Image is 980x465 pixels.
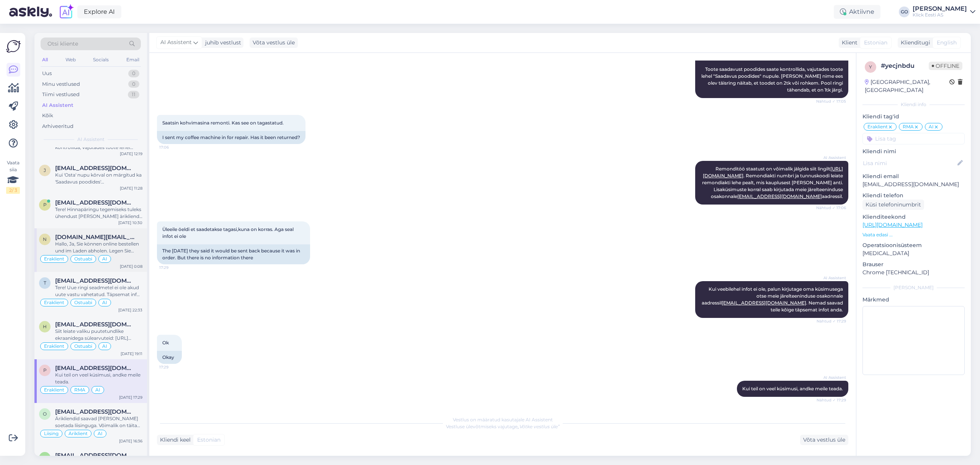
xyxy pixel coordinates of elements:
span: AI [95,388,100,392]
div: The [DATE] they said it would be sent back because it was in order. But there is no information t... [157,244,310,264]
div: [DATE] 19:11 [121,351,142,357]
div: Hallo, Ja, Sie können online bestellen und im Laden abholen. Legen Sie dazu das Produkt in den Wa... [55,241,142,254]
span: Eraklient [44,257,64,261]
div: [DATE] 16:36 [119,438,142,444]
span: h [43,324,47,329]
span: Üleeile öeldi et saadetakse tagasi,kuna on korras. Aga seal infot ei ole [162,226,295,239]
p: Chrome [TECHNICAL_ID] [862,269,965,277]
span: AI Assistent [817,155,846,160]
div: Klient [839,39,857,47]
div: Minu vestlused [42,80,80,88]
span: pildipaik@gmail.com [55,199,135,206]
p: Klienditeekond [862,213,965,221]
div: Vaata siia [6,159,20,194]
div: juhib vestlust [202,39,241,47]
span: piretpalmi23@gmail.com [55,365,135,372]
div: Okay [157,351,182,364]
span: Saatsin kohvimasina remonti. Kas see on tagastatud. [162,120,284,126]
div: Socials [91,55,110,65]
span: Vestlus on määratud kasutajale AI Assistent [453,417,553,422]
span: nilsson99.ng@gmail.com [55,234,135,241]
span: Estonian [197,436,220,444]
span: 17:06 [159,144,188,150]
span: Eraklient [867,124,888,129]
span: Liising [44,431,59,436]
span: Kui veebilehel infot ei ole, palun kirjutage oma küsimusega otse meie järelteeninduse osakonnale ... [702,286,844,313]
span: Ostuabi [74,257,92,261]
div: 0 [128,80,139,88]
span: AI [98,431,103,436]
div: Klick Eesti AS [913,12,967,18]
p: Kliendi nimi [862,147,965,156]
input: Lisa nimi [863,159,956,167]
div: GO [899,7,910,17]
div: [DATE] 12:19 [120,151,142,157]
a: Explore AI [77,5,121,18]
div: [PERSON_NAME] [862,284,965,291]
span: Eraklient [44,388,64,392]
div: Arhiveeritud [42,123,73,130]
span: heikojrv@gmail.com [55,321,135,328]
span: O [43,411,47,417]
div: [DATE] 22:33 [118,307,142,313]
span: AI Assistent [77,136,105,143]
span: Ostuabi [74,344,92,349]
div: Kui 'Osta' nupu kõrval on märgitud ka 'Saadavus poodides' [PERSON_NAME], siis vajutades sinna näe... [55,172,142,185]
span: Ok [162,340,169,345]
a: [EMAIL_ADDRESS][DOMAIN_NAME] [722,300,806,306]
div: Uus [42,70,52,77]
div: Tere! Hinnapäringu tegemiseks tuleks ühendust [PERSON_NAME] ärikliendi teenindusega. Võimalik on ... [55,206,142,220]
span: p [43,367,47,373]
div: Ärikliendid saavad [PERSON_NAME] soetada liisinguga. Võimalik on täita päringuvorm siit lingilt: ... [55,415,142,429]
span: Ostuabi [74,300,92,305]
input: Lisa tag [862,133,965,144]
span: Nähtud ✓ 17:29 [817,397,846,403]
div: Siit leiate valiku puutetundlike ekraanidega sülearvuteid: [URL][DOMAIN_NAME][PERSON_NAME] [55,328,142,342]
div: [PERSON_NAME] [913,6,967,12]
span: AI Assistent [160,38,192,47]
span: AI [102,344,107,349]
span: 17:29 [159,265,188,270]
span: AI [102,300,107,305]
span: p [43,202,47,208]
span: AI Assistent [817,275,846,281]
div: [GEOGRAPHIC_DATA], [GEOGRAPHIC_DATA] [865,78,949,94]
a: [URL][DOMAIN_NAME] [862,221,923,228]
span: Oskar100@mail.ee [55,408,135,415]
i: „Võtke vestlus üle” [518,424,560,429]
p: Kliendi tag'id [862,113,965,121]
span: t [44,280,46,286]
span: y [869,64,872,70]
span: Nähtud ✓ 17:29 [817,318,846,324]
span: Vestluse ülevõtmiseks vajutage [446,424,560,429]
div: 0 [128,70,139,77]
div: Aktiivne [834,5,880,19]
div: [DATE] 11:28 [120,185,142,191]
span: AI [929,124,934,129]
div: 11 [128,91,139,98]
p: Kliendi telefon [862,192,965,200]
div: AI Assistent [42,102,73,109]
div: [DATE] 0:08 [120,264,142,269]
div: [DATE] 17:29 [119,395,142,400]
span: lauraparnaste1@gmail.com [55,452,135,459]
p: Operatsioonisüsteem [862,241,965,249]
span: RMA [74,388,85,392]
div: 2 / 3 [6,187,20,194]
span: Eraklient [44,300,64,305]
img: explore-ai [58,4,74,20]
div: I sent my coffee machine in for repair. Has it been returned? [157,131,305,144]
span: AI [102,257,107,261]
div: Tiimi vestlused [42,91,80,98]
div: Kui teil on veel küsimusi, andke meile teada. [55,372,142,385]
div: Võta vestlus üle [800,435,848,445]
p: Vaata edasi ... [862,231,965,238]
a: [PERSON_NAME]Klick Eesti AS [913,6,975,18]
div: Küsi telefoninumbrit [862,200,924,210]
div: Võta vestlus üle [250,38,298,48]
span: English [937,39,957,47]
p: [EMAIL_ADDRESS][DOMAIN_NAME] [862,180,965,188]
span: l [44,455,46,460]
span: t.kimask@gmail.com [55,277,135,284]
div: # yecjnbdu [881,61,929,70]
